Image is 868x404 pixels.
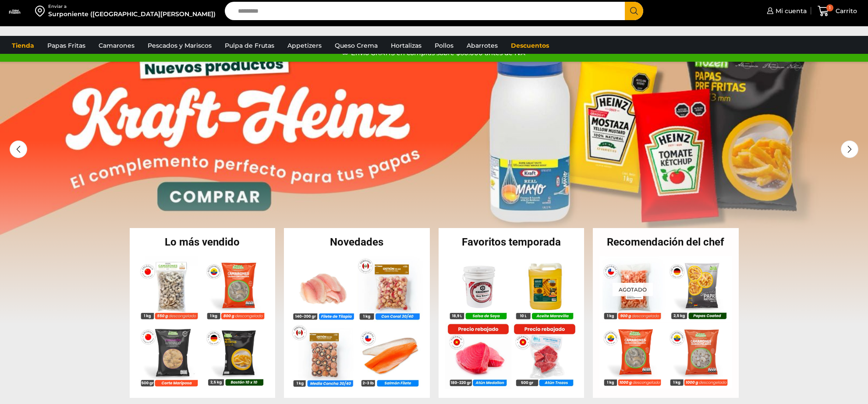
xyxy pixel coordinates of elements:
h2: Novedades [284,237,430,247]
a: 1 Carrito [815,1,859,21]
span: Carrito [833,7,857,15]
span: Mi cuenta [773,7,807,15]
a: Pollos [430,37,458,54]
h2: Favoritos temporada [439,237,585,247]
a: Pulpa de Frutas [220,37,279,54]
h2: Lo más vendido [130,237,276,247]
a: Tienda [7,37,39,54]
a: Descuentos [507,37,553,54]
a: Pescados y Mariscos [143,37,216,54]
a: Abarrotes [462,37,502,54]
a: Queso Crema [330,37,382,54]
p: Agotado [613,283,653,296]
span: 1 [826,4,833,11]
a: Papas Fritas [43,37,90,54]
a: Appetizers [283,37,326,54]
img: address-field-icon.svg [35,4,48,18]
h2: Recomendación del chef [593,237,739,247]
a: Camarones [94,37,139,54]
a: Mi cuenta [765,2,807,20]
div: Next slide [841,141,858,158]
a: Hortalizas [386,37,426,54]
button: Search button [625,2,643,20]
div: Surponiente ([GEOGRAPHIC_DATA][PERSON_NAME]) [48,10,216,18]
div: Enviar a [48,4,216,10]
div: Previous slide [10,141,27,158]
